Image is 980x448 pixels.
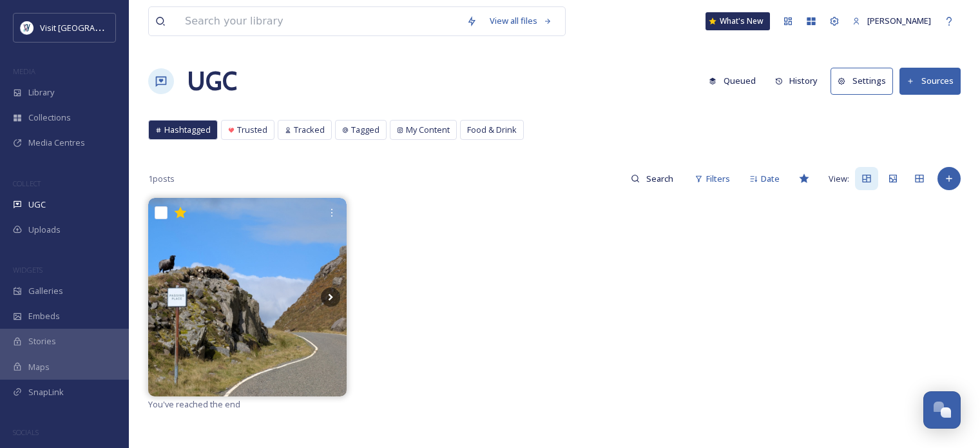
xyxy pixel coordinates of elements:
a: Queued [702,68,769,93]
button: Settings [831,68,893,94]
span: My Content [406,124,450,136]
span: Date [761,173,780,185]
span: Tagged [351,124,380,136]
span: Stories [28,335,56,347]
button: History [769,68,825,93]
span: Filters [706,173,730,185]
span: Hashtagged [164,124,211,136]
span: View: [829,173,849,185]
button: Queued [702,68,762,93]
span: WIDGETS [13,265,43,275]
a: History [769,68,831,93]
input: Search [640,166,682,191]
span: Collections [28,112,71,124]
span: SnapLink [28,386,64,398]
a: What's New [706,12,770,30]
input: Search your library [178,7,460,35]
button: Open Chat [923,391,961,429]
span: Galleries [28,285,63,297]
span: Trusted [237,124,267,136]
span: Maps [28,361,50,373]
span: You've reached the end [148,398,240,410]
img: Untitled%20design%20%2897%29.png [21,21,34,34]
span: Tracked [294,124,325,136]
span: UGC [28,199,46,211]
span: Uploads [28,224,61,236]
span: COLLECT [13,179,41,188]
span: [PERSON_NAME] [867,15,931,26]
span: MEDIA [13,66,35,76]
span: 1 posts [148,173,175,185]
img: #outerhebrides #isles #westscotland #bikepacking #camping #hebrideansheep #wilderness #wildleaves... [148,198,347,396]
span: Visit [GEOGRAPHIC_DATA] [40,21,140,34]
span: SOCIALS [13,427,39,437]
span: Embeds [28,310,60,322]
span: Food & Drink [467,124,517,136]
a: View all files [483,8,559,34]
a: UGC [187,62,237,101]
a: [PERSON_NAME] [846,8,937,34]
span: Media Centres [28,137,85,149]
a: Settings [831,68,899,94]
button: Sources [899,68,961,94]
span: Library [28,86,54,99]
